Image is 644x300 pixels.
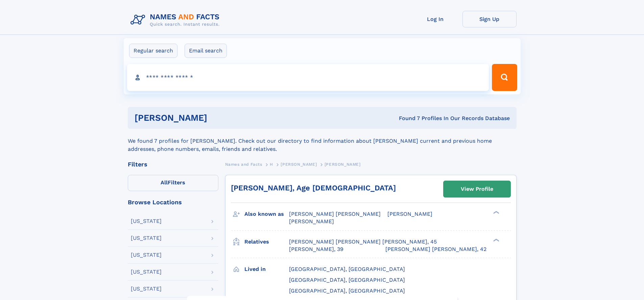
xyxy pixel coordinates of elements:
a: Names and Facts [225,160,262,168]
a: [PERSON_NAME] [281,160,317,168]
h3: Lived in [244,263,289,275]
button: Search Button [492,64,517,91]
span: [PERSON_NAME] [325,162,361,167]
h3: Also known as [244,208,289,220]
a: Log In [408,11,462,27]
div: [US_STATE] [131,269,162,275]
span: [PERSON_NAME] [PERSON_NAME] [289,211,381,217]
h1: [PERSON_NAME] [135,114,303,122]
div: Browse Locations [128,199,218,205]
span: All [161,179,168,186]
div: We found 7 profiles for [PERSON_NAME]. Check out our directory to find information about [PERSON_... [128,129,517,153]
a: [PERSON_NAME], Age [DEMOGRAPHIC_DATA] [231,184,396,192]
h3: Relatives [244,236,289,248]
span: H [270,162,273,167]
div: [US_STATE] [131,218,162,224]
span: [GEOGRAPHIC_DATA], [GEOGRAPHIC_DATA] [289,266,405,272]
div: ❯ [492,210,500,215]
div: [US_STATE] [131,286,162,292]
span: [PERSON_NAME] [289,218,334,225]
a: View Profile [444,181,510,197]
a: [PERSON_NAME] [PERSON_NAME] [PERSON_NAME], 45 [289,238,437,246]
span: [PERSON_NAME] [281,162,317,167]
div: Found 7 Profiles In Our Records Database [303,115,510,122]
span: [PERSON_NAME] [387,211,432,217]
a: Sign Up [462,11,517,27]
span: [GEOGRAPHIC_DATA], [GEOGRAPHIC_DATA] [289,277,405,283]
span: [GEOGRAPHIC_DATA], [GEOGRAPHIC_DATA] [289,287,405,294]
div: [US_STATE] [131,235,162,241]
a: H [270,160,273,168]
a: [PERSON_NAME] [PERSON_NAME], 42 [385,246,486,253]
div: Filters [128,161,218,167]
a: [PERSON_NAME], 39 [289,246,343,253]
div: [US_STATE] [131,252,162,258]
label: Email search [185,44,227,58]
img: Logo Names and Facts [128,11,225,29]
div: View Profile [461,181,493,197]
label: Regular search [129,44,177,58]
div: ❯ [492,238,500,242]
label: Filters [128,175,218,191]
input: search input [127,64,489,91]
